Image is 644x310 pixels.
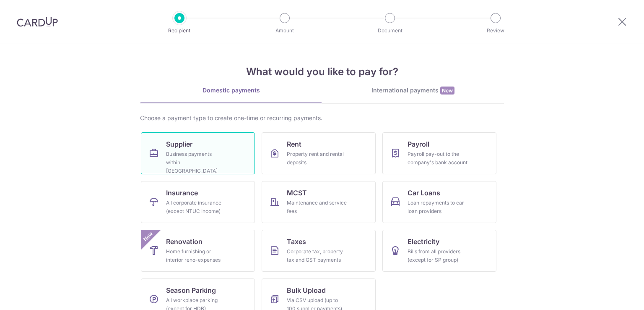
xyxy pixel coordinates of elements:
div: Home furnishing or interior reno-expenses [166,247,226,264]
span: Renovation [166,236,203,247]
a: TaxesCorporate tax, property tax and GST payments [262,230,376,272]
a: ElectricityBills from all providers (except for SP group) [382,230,496,272]
span: New [440,87,454,95]
span: Taxes [287,236,306,247]
span: Electricity [408,236,439,247]
span: Supplier [166,139,192,149]
span: Bulk Upload [287,285,326,295]
span: Insurance [166,188,198,198]
a: PayrollPayroll pay-out to the company's bank account [382,132,496,174]
img: CardUp [17,17,58,27]
a: MCSTMaintenance and service fees [262,181,376,223]
iframe: Opens a widget where you can find more information [590,285,636,306]
div: Property rent and rental deposits [287,150,347,167]
p: Document [359,26,421,35]
a: RentProperty rent and rental deposits [262,132,376,174]
span: Car Loans [408,188,440,198]
a: SupplierBusiness payments within [GEOGRAPHIC_DATA] [141,132,255,174]
a: Car LoansLoan repayments to car loan providers [382,181,496,223]
div: Choose a payment type to create one-time or recurring payments. [140,114,504,122]
div: Maintenance and service fees [287,199,347,215]
p: Recipient [148,26,210,35]
a: InsuranceAll corporate insurance (except NTUC Income) [141,181,255,223]
div: Payroll pay-out to the company's bank account [408,150,468,167]
span: Season Parking [166,285,216,295]
div: Domestic payments [140,86,322,95]
span: MCST [287,188,307,198]
span: Payroll [408,139,429,149]
div: All corporate insurance (except NTUC Income) [166,199,226,215]
div: Corporate tax, property tax and GST payments [287,247,347,264]
span: New [141,230,155,244]
div: International payments [322,86,504,95]
div: Business payments within [GEOGRAPHIC_DATA] [166,150,226,175]
p: Review [465,26,527,35]
span: Rent [287,139,301,149]
div: Loan repayments to car loan providers [408,199,468,215]
a: RenovationHome furnishing or interior reno-expensesNew [141,230,255,272]
h4: What would you like to pay for? [140,64,504,79]
div: Bills from all providers (except for SP group) [408,247,468,264]
p: Amount [254,26,316,35]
